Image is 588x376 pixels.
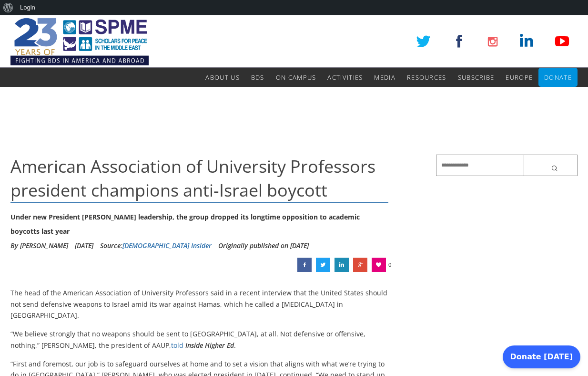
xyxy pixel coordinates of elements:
a: About Us [205,68,239,87]
a: Europe [506,68,533,87]
a: American Association of University Professors president champions anti-Israel boycott [297,258,312,272]
a: Media [374,68,395,87]
a: Resources [407,68,446,87]
span: American Association of University Professors president champions anti-Israel boycott [10,155,375,202]
a: American Association of University Professors president champions anti-Israel boycott [335,258,349,272]
p: The head of the American Association of University Professors said in a recent interview that the... [10,287,388,321]
div: Source: [100,239,212,253]
a: American Association of University Professors president champions anti-Israel boycott [316,258,330,272]
a: told [171,341,183,350]
span: Europe [506,73,533,82]
span: About Us [205,73,239,82]
span: Resources [407,73,446,82]
li: Originally published on [DATE] [218,239,309,253]
span: 0 [388,258,391,272]
a: American Association of University Professors president champions anti-Israel boycott [353,258,367,272]
em: Inside Higher Ed [185,341,234,350]
a: Subscribe [458,68,495,87]
a: On Campus [276,68,316,87]
a: BDS [251,68,264,87]
span: On Campus [276,73,316,82]
span: Subscribe [458,73,495,82]
span: Activities [327,73,363,82]
a: Activities [327,68,363,87]
span: BDS [251,73,264,82]
div: Under new President [PERSON_NAME] leadership, the group dropped its longtime opposition to academ... [10,210,388,239]
p: “We believe strongly that no weapons should be sent to [GEOGRAPHIC_DATA], at all. Not defensive o... [10,328,388,351]
li: By [PERSON_NAME] [10,239,68,253]
span: Donate [544,73,572,82]
span: Media [374,73,395,82]
a: Donate [544,68,572,87]
li: [DATE] [75,239,93,253]
a: [DEMOGRAPHIC_DATA] Insider [122,241,212,250]
img: SPME [10,15,149,68]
